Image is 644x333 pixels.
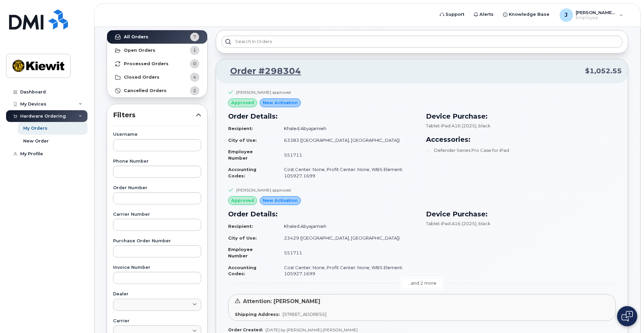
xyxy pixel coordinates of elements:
a: All Orders7 [107,30,207,44]
td: 551711 [278,244,418,261]
span: approved [231,197,254,204]
h3: Order Details: [228,111,418,121]
span: , black [476,221,491,226]
strong: Recipient: [228,223,253,229]
a: Open Orders1 [107,44,207,57]
strong: Open Orders [124,48,155,53]
h3: Device Purchase: [426,111,616,121]
a: Processed Orders0 [107,57,207,71]
strong: Employee Number [228,149,253,161]
strong: Processed Orders [124,61,169,67]
a: Knowledge Base [498,8,554,21]
span: [STREET_ADDRESS] [283,311,326,317]
strong: City of Use: [228,235,257,241]
span: Alerts [479,11,494,18]
strong: Closed Orders [124,75,159,80]
span: Attention: [PERSON_NAME] [243,298,320,304]
span: $1,052.55 [585,66,622,76]
div: [PERSON_NAME] approved [236,89,291,95]
input: Search in orders [221,36,622,48]
span: approved [231,99,254,106]
div: [PERSON_NAME] approved [236,187,291,193]
span: 1 [193,47,196,53]
span: J [565,11,568,19]
td: Khaled.Abyajamieh [278,220,418,232]
td: Cost Center: None, Profit Center: None, WBS Element: 105927.1699 [278,164,418,181]
span: 2 [193,87,196,94]
span: Tablet iPad A16 (2025) [426,221,476,226]
li: Defender Series Pro Case for iPad [426,147,616,154]
span: Filters [113,110,196,120]
span: 0 [193,60,196,67]
span: Support [445,11,464,18]
label: Carrier [113,319,201,323]
strong: All Orders [124,34,148,40]
span: New Activation [263,99,298,106]
td: Cost Center: None, Profit Center: None, WBS Element: 105927.1699 [278,262,418,280]
td: 63383 ([GEOGRAPHIC_DATA], [GEOGRAPHIC_DATA]) [278,134,418,146]
span: [DATE] by [PERSON_NAME].[PERSON_NAME] [265,327,358,332]
span: Employee [576,15,616,20]
strong: Order Created: [228,327,263,332]
strong: City of Use: [228,137,257,143]
strong: Accounting Codes: [228,265,256,277]
strong: Recipient: [228,126,253,131]
img: Open chat [621,311,633,322]
strong: Cancelled Orders [124,88,167,93]
label: Order Number [113,186,201,190]
td: Khaled.Abyajamieh [278,123,418,134]
span: Knowledge Base [509,11,549,18]
td: 23429 ([GEOGRAPHIC_DATA], [GEOGRAPHIC_DATA]) [278,232,418,244]
label: Invoice Number [113,265,201,270]
label: Username [113,132,201,137]
label: Phone Number [113,159,201,164]
label: Carrier Number [113,212,201,217]
a: Closed Orders4 [107,71,207,84]
a: Support [435,8,469,21]
span: , black [476,123,491,128]
strong: Employee Number [228,247,253,258]
label: Purchase Order Number [113,239,201,243]
label: Dealer [113,292,201,296]
strong: Shipping Address: [235,311,280,317]
a: Cancelled Orders2 [107,84,207,97]
a: ...and 2 more [402,278,442,289]
h3: Accessories: [426,134,616,144]
span: New Activation [263,197,298,204]
h3: Order Details: [228,209,418,219]
span: 4 [193,74,196,80]
a: Order #298304 [222,65,301,77]
a: Alerts [469,8,498,21]
div: Johanna.Wollenhaupt [555,8,628,22]
span: [PERSON_NAME].[PERSON_NAME] [576,10,616,15]
span: 7 [193,34,196,40]
span: Tablet iPad A16 (2025) [426,123,476,128]
h3: Device Purchase: [426,209,616,219]
td: 551711 [278,146,418,164]
strong: Accounting Codes: [228,167,256,178]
